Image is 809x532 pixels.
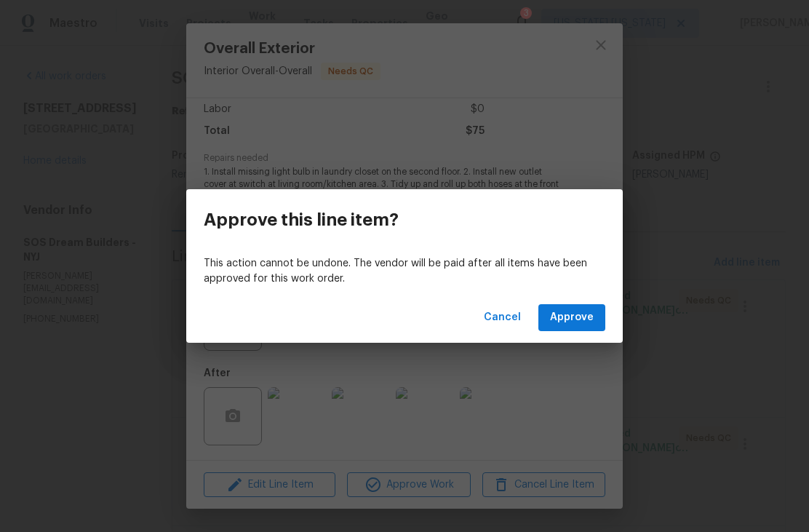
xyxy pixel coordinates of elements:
[204,210,399,230] h3: Approve this line item?
[204,256,605,287] p: This action cannot be undone. The vendor will be paid after all items have been approved for this...
[550,309,594,327] span: Approve
[538,304,605,331] button: Approve
[484,309,521,327] span: Cancel
[478,304,527,331] button: Cancel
